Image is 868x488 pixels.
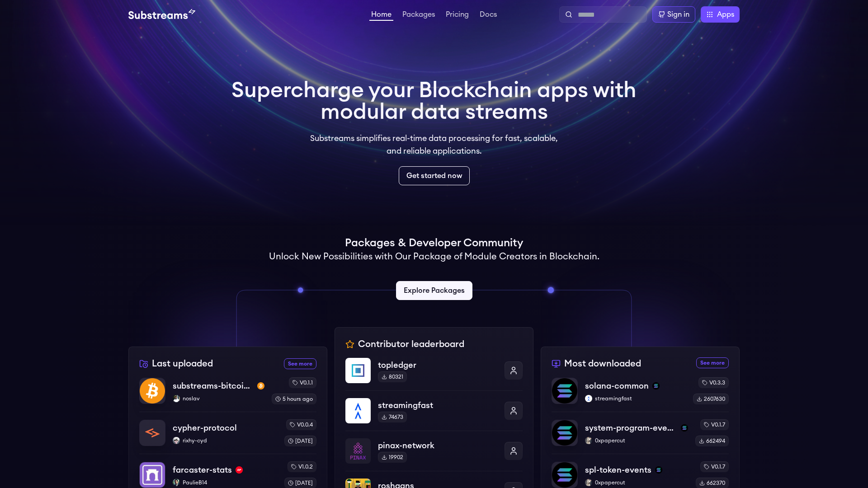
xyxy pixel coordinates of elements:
[236,466,243,474] img: optimism
[399,166,470,185] a: Get started now
[700,419,729,430] div: v0.1.7
[345,358,523,390] a: topledgertopledger80321
[585,437,688,444] p: 0xpapercut
[284,436,316,446] div: [DATE]
[693,394,729,404] div: 2607630
[667,9,689,20] div: Sign in
[345,236,523,250] h1: Packages & Developer Community
[345,398,371,423] img: streamingfast
[139,412,316,454] a: cypher-protocolcypher-protocolrixhy-cydrixhy-cydv0.0.4[DATE]
[345,438,371,464] img: pinax-network
[173,380,254,392] p: substreams-bitcoin-main
[444,11,471,20] a: Pricing
[231,80,637,123] h1: Supercharge your Blockchain apps with modular data streams
[585,380,649,392] p: solana-common
[288,461,316,472] div: v1.0.2
[378,359,497,371] p: topledger
[345,431,523,471] a: pinax-networkpinax-network19902
[173,479,277,486] p: PaulieB14
[552,462,577,488] img: spl-token-events
[652,382,660,389] img: solana
[173,437,277,444] p: rixhy-cyd
[585,395,592,402] img: streamingfast
[286,419,316,430] div: v0.0.4
[585,395,686,402] p: streamingfast
[128,9,195,20] img: Substream's logo
[378,371,407,382] div: 80321
[378,452,407,463] div: 19902
[585,422,677,434] p: system-program-events
[289,377,316,388] div: v0.1.1
[585,464,651,476] p: spl-token-events
[695,436,729,446] div: 662494
[652,6,695,23] a: Sign in
[698,377,729,388] div: v0.3.3
[696,357,729,368] a: See more most downloaded packages
[173,395,264,402] p: noslav
[655,466,662,474] img: solana
[345,358,371,383] img: topledger
[585,479,689,486] p: 0xpapercut
[717,9,734,20] span: Apps
[173,422,237,434] p: cypher-protocol
[552,412,729,454] a: system-program-eventssystem-program-eventssolana0xpapercut0xpapercutv0.1.7662494
[396,281,472,300] a: Explore Packages
[681,424,688,432] img: solana
[173,479,180,486] img: PaulieB14
[272,394,316,404] div: 5 hours ago
[140,420,165,446] img: cypher-protocol
[139,377,316,412] a: substreams-bitcoin-mainsubstreams-bitcoin-mainbtc-mainnetnoslavnoslavv0.1.15 hours ago
[585,479,592,486] img: 0xpapercut
[552,378,577,404] img: solana-common
[269,250,599,263] h2: Unlock New Possibilities with Our Package of Module Creators in Blockchain.
[140,378,165,404] img: substreams-bitcoin-main
[552,420,577,446] img: system-program-events
[378,412,407,422] div: 74673
[173,464,232,476] p: farcaster-stats
[173,395,180,402] img: noslav
[284,358,316,369] a: See more recently uploaded packages
[585,437,592,444] img: 0xpapercut
[140,462,165,488] img: farcaster-stats
[378,439,497,452] p: pinax-network
[304,132,564,157] p: Substreams simplifies real-time data processing for fast, scalable, and reliable applications.
[257,382,264,389] img: btc-mainnet
[369,11,393,21] a: Home
[345,390,523,431] a: streamingfaststreamingfast74673
[401,11,437,20] a: Packages
[552,377,729,412] a: solana-commonsolana-commonsolanastreamingfaststreamingfastv0.3.32607630
[173,437,180,444] img: rixhy-cyd
[700,461,729,472] div: v0.1.7
[378,399,497,412] p: streamingfast
[478,11,499,20] a: Docs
